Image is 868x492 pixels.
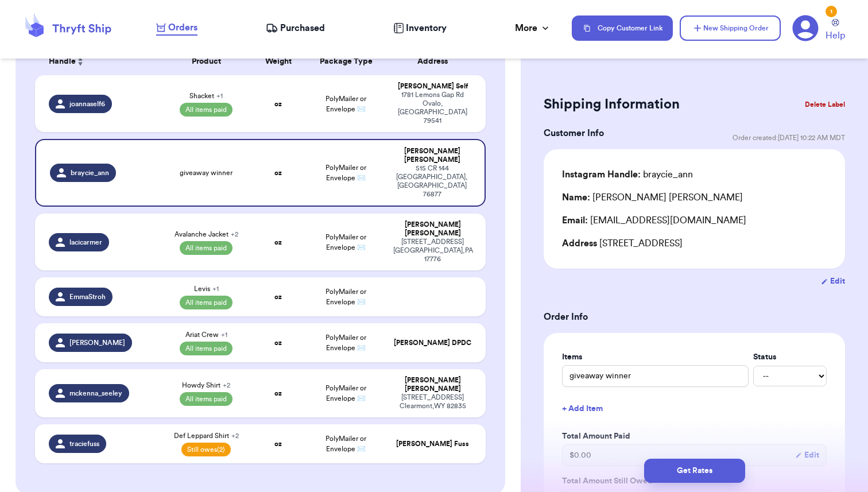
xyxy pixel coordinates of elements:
div: 1 [826,6,837,17]
th: Package Type [305,48,386,75]
span: Ariat Crew [185,330,227,339]
button: Sort ascending [76,55,85,68]
span: giveaway winner [180,168,232,177]
span: PolyMailer or Envelope ✉️ [325,288,366,305]
span: PolyMailer or Envelope ✉️ [325,334,366,351]
th: Address [386,48,486,75]
span: + 1 [212,285,219,292]
div: [STREET_ADDRESS] Clearmont , WY 82835 [393,393,472,410]
span: Handle [49,56,76,68]
span: Shacket [189,91,223,100]
div: [PERSON_NAME] DPDC [393,339,472,347]
span: EmmaStroh [69,292,106,301]
button: Get Rates [644,459,745,483]
div: More [515,21,551,35]
span: Inventory [406,21,447,35]
strong: oz [274,339,282,346]
th: Weight [251,48,305,75]
div: [EMAIL_ADDRESS][DOMAIN_NAME] [562,214,827,227]
span: braycie_ann [71,168,109,177]
span: lacicarmer [69,238,102,247]
div: [PERSON_NAME] [PERSON_NAME] [393,376,472,393]
button: Edit [821,276,845,287]
div: [STREET_ADDRESS] [GEOGRAPHIC_DATA] , PA 17776 [393,238,472,264]
span: Still owes (2) [181,443,231,456]
span: + 1 [216,92,223,99]
strong: oz [274,293,282,300]
span: PolyMailer or Envelope ✉️ [325,234,366,251]
span: All items paid [180,241,232,255]
span: All items paid [180,103,232,117]
div: [PERSON_NAME] [PERSON_NAME] [562,191,743,204]
span: [PERSON_NAME] [69,338,125,347]
div: [PERSON_NAME] [PERSON_NAME] [393,147,471,164]
div: [PERSON_NAME] Self [393,82,472,91]
div: [STREET_ADDRESS] [562,237,827,250]
span: traciefuss [69,439,99,448]
div: 1781 Lemons Gap Rd Ovalo , [GEOGRAPHIC_DATA] 79541 [393,91,472,125]
h3: Order Info [544,310,845,324]
span: + 2 [231,231,238,238]
span: PolyMailer or Envelope ✉️ [325,385,366,402]
h2: Shipping Information [544,95,680,114]
strong: oz [274,440,282,447]
th: Product [161,48,251,75]
button: Delete Label [800,92,850,117]
h3: Customer Info [544,126,604,140]
label: Items [562,351,749,363]
span: + 1 [221,331,227,338]
a: Inventory [393,21,447,35]
button: New Shipping Order [680,16,781,41]
span: Email: [562,216,588,225]
div: braycie_ann [562,168,693,181]
span: joannaself6 [69,99,105,109]
a: Help [826,19,845,42]
strong: oz [274,239,282,246]
span: Purchased [280,21,325,35]
span: Help [826,29,845,42]
a: Purchased [266,21,325,35]
span: Avalanche Jacket [175,230,238,239]
span: + 2 [231,432,239,439]
span: Levis [194,284,219,293]
strong: oz [274,169,282,176]
span: + 2 [223,382,230,389]
strong: oz [274,390,282,397]
span: Orders [168,21,197,34]
div: [PERSON_NAME] [PERSON_NAME] [393,220,472,238]
span: All items paid [180,392,232,406]
span: Order created: [DATE] 10:22 AM MDT [733,133,845,142]
a: Orders [156,21,197,36]
span: Address [562,239,597,248]
button: Copy Customer Link [572,16,673,41]
span: Name: [562,193,590,202]
label: Status [753,351,827,363]
span: All items paid [180,342,232,355]
button: + Add Item [557,396,831,421]
span: Def Leppard Shirt [174,431,239,440]
label: Total Amount Paid [562,431,827,442]
span: Howdy Shirt [182,381,230,390]
span: PolyMailer or Envelope ✉️ [325,435,366,452]
div: 515 CR 144 [GEOGRAPHIC_DATA] , [GEOGRAPHIC_DATA] 76877 [393,164,471,199]
span: All items paid [180,296,232,309]
span: PolyMailer or Envelope ✉️ [325,95,366,113]
a: 1 [792,15,819,41]
span: PolyMailer or Envelope ✉️ [325,164,366,181]
strong: oz [274,100,282,107]
span: mckenna_seeley [69,389,122,398]
span: Instagram Handle: [562,170,641,179]
div: [PERSON_NAME] Fuss [393,440,472,448]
